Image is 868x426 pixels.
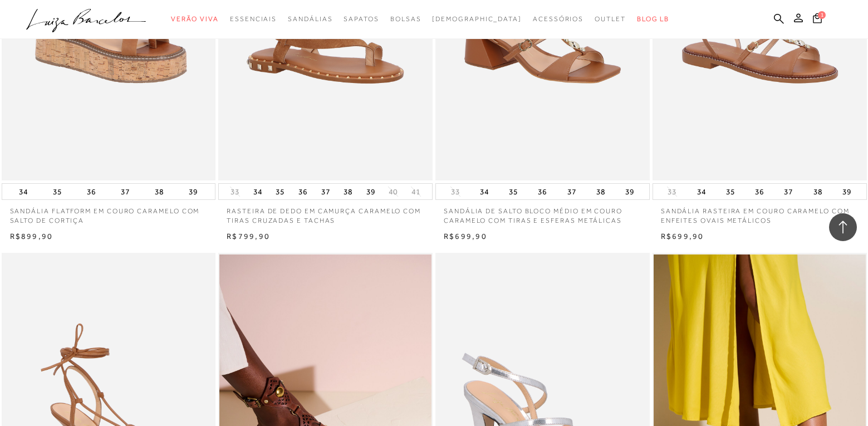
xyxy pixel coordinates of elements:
[595,15,626,23] span: Outlet
[637,15,669,23] span: BLOG LB
[250,184,266,199] button: 34
[661,232,704,241] span: R$699,90
[818,11,826,19] span: 1
[694,184,709,199] button: 34
[117,184,133,199] button: 37
[390,15,421,23] span: Bolsas
[50,184,65,199] button: 35
[227,232,270,241] span: R$799,90
[363,184,379,199] button: 39
[533,15,583,23] span: Acessórios
[506,184,521,199] button: 35
[16,184,31,199] button: 34
[477,184,492,199] button: 34
[185,184,201,199] button: 39
[385,187,401,197] button: 40
[432,15,522,23] span: [DEMOGRAPHIC_DATA]
[622,184,637,199] button: 39
[781,184,796,199] button: 37
[653,200,867,226] a: SANDÁLIA RASTEIRA EM COURO CARAMELO COM ENFEITES OVAIS METÁLICOS
[637,9,669,30] a: BLOG LB
[390,9,421,30] a: categoryNavScreenReaderText
[435,200,650,226] a: SANDÁLIA DE SALTO BLOCO MÉDIO EM COURO CARAMELO COM TIRAS E ESFERAS METÁLICAS
[171,15,219,23] span: Verão Viva
[664,187,680,197] button: 33
[444,232,487,241] span: R$699,90
[288,15,332,23] span: Sandálias
[2,200,216,226] a: SANDÁLIA FLATFORM EM COURO CARAMELO COM SALTO DE CORTIÇA
[810,12,825,27] button: 1
[10,232,53,241] span: R$899,90
[534,184,550,199] button: 36
[593,184,609,199] button: 38
[344,9,379,30] a: categoryNavScreenReaderText
[432,9,522,30] a: noSubCategoriesText
[810,184,826,199] button: 38
[230,15,277,23] span: Essenciais
[84,184,99,199] button: 36
[171,9,219,30] a: categoryNavScreenReaderText
[318,184,334,199] button: 37
[227,187,243,197] button: 33
[344,15,379,23] span: Sapatos
[340,184,356,199] button: 38
[595,9,626,30] a: categoryNavScreenReaderText
[839,184,855,199] button: 39
[288,9,332,30] a: categoryNavScreenReaderText
[564,184,580,199] button: 37
[272,184,288,199] button: 35
[218,200,433,226] a: RASTEIRA DE DEDO EM CAMURÇA CARAMELO COM TIRAS CRUZADAS E TACHAS
[752,184,767,199] button: 36
[230,9,277,30] a: categoryNavScreenReaderText
[448,187,463,197] button: 33
[533,9,583,30] a: categoryNavScreenReaderText
[408,187,424,197] button: 41
[151,184,167,199] button: 38
[723,184,738,199] button: 35
[295,184,311,199] button: 36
